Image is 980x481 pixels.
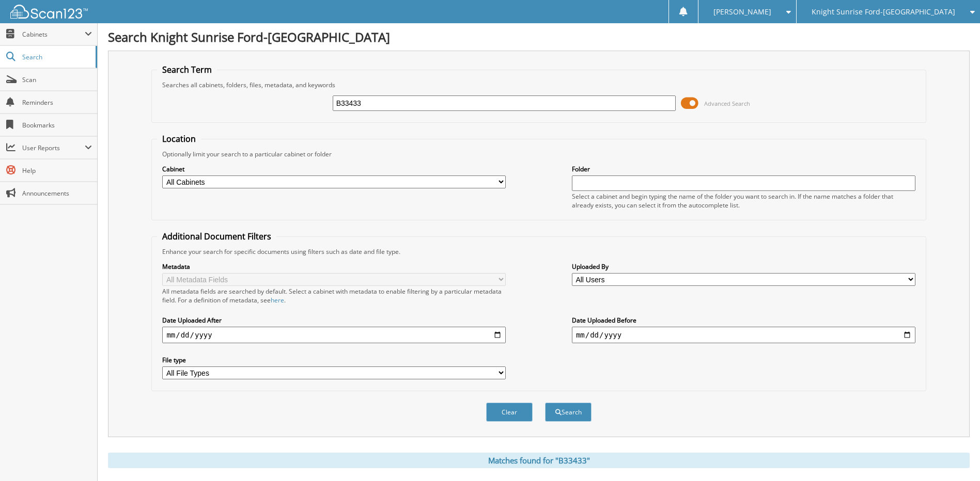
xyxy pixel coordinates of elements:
span: Announcements [22,189,92,198]
label: Date Uploaded After [162,316,506,325]
label: Metadata [162,262,506,271]
label: Uploaded By [572,262,915,271]
label: Cabinet [162,165,506,173]
span: Help [22,166,92,175]
span: Scan [22,75,92,84]
label: Date Uploaded Before [572,316,915,325]
legend: Additional Document Filters [157,231,276,242]
span: Knight Sunrise Ford-[GEOGRAPHIC_DATA] [812,9,955,15]
button: Clear [486,403,533,422]
div: Searches all cabinets, folders, files, metadata, and keywords [157,81,920,89]
input: end [572,327,915,343]
div: Optionally limit your search to a particular cabinet or folder [157,150,920,158]
legend: Location [157,133,201,145]
span: [PERSON_NAME] [713,9,771,15]
span: Cabinets [22,30,85,39]
h1: Search Knight Sunrise Ford-[GEOGRAPHIC_DATA] [108,28,970,45]
input: start [162,327,506,343]
legend: Search Term [157,64,217,75]
span: Advanced Search [704,100,750,107]
span: Reminders [22,98,92,107]
img: scan123-logo-white.svg [10,5,88,19]
a: here [271,296,284,304]
button: Search [545,403,592,422]
span: Search [22,53,90,61]
div: Select a cabinet and begin typing the name of the folder you want to search in. If the name match... [572,192,915,210]
span: User Reports [22,143,85,152]
div: Matches found for "B33433" [108,453,970,468]
div: All metadata fields are searched by default. Select a cabinet with metadata to enable filtering b... [162,287,506,304]
label: File type [162,356,506,364]
span: Bookmarks [22,121,92,130]
div: Enhance your search for specific documents using filters such as date and file type. [157,247,920,256]
label: Folder [572,165,915,173]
